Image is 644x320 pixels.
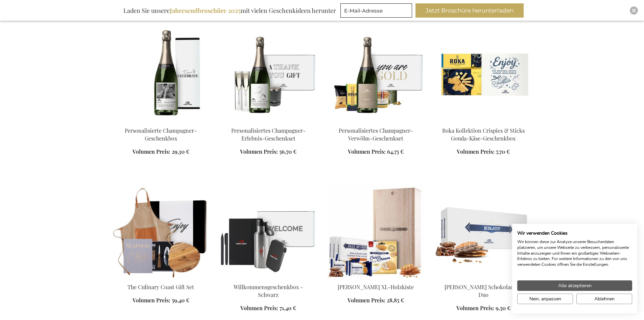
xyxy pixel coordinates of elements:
a: The Culinary Coast Gift Set [127,283,194,291]
a: Personalisiertes Champagner-Verwöhn-Geschenkset [339,127,413,142]
a: Personalisiertes Champagner-Verwöhn-Geschenkset [328,119,424,125]
p: Wir können diese zur Analyse unserer Besucherdaten platzieren, um unsere Webseite zu verbessern, ... [517,239,632,268]
span: Volumen Preis: [348,297,385,304]
a: Jules Destrooper Chocolate Duo [435,275,532,281]
img: The Culinary Coast Gift Set [113,183,209,278]
span: 64,75 € [387,148,404,155]
a: Volumen Preis: 71,40 € [240,304,296,312]
div: Close [630,6,638,15]
h2: Wir verwenden Cookies [517,230,632,236]
span: Volumen Preis: [240,304,278,312]
a: Personalisiertes Champagner-Erlebnis-Geschenkset [231,127,306,142]
img: Personalisierte Champagner-Geschenkbox [113,26,209,121]
a: Volumen Preis: 29,30 € [133,148,189,156]
a: Volumen Preis: 56,70 € [240,148,296,156]
a: Welcome Aboard Gift Box - Black [220,275,317,281]
a: [PERSON_NAME] XL-Holzkiste [338,283,414,291]
b: Jahresendbroschüre 2025 [170,6,241,15]
span: Volumen Preis: [240,148,278,155]
img: Roka Collection Crispies & Sticks Gouda Cheese Gift Box [435,26,532,121]
span: Ablehnen [594,295,615,302]
a: Personalisiertes Champagner-Erlebnis-Geschenkset [220,119,317,125]
span: Volumen Preis: [456,304,494,312]
div: Laden Sie unsere mit vielen Geschenkideen herunter [120,3,339,18]
a: Jules Destrooper XL Wooden Box Personalised 1 [328,275,424,281]
span: Volumen Preis: [133,297,170,304]
img: Jules Destrooper Chocolate Duo [435,183,532,278]
a: Volumen Preis: 7,70 € [457,148,510,156]
span: Volumen Preis: [133,148,170,155]
span: Volumen Preis: [457,148,495,155]
span: 7,70 € [496,148,510,155]
span: 29,30 € [172,148,189,155]
a: [PERSON_NAME] Schokoladen-Duo [445,283,522,298]
a: Personalisierte Champagner-Geschenkbox [125,127,197,142]
a: Volumen Preis: 64,75 € [348,148,404,156]
a: Volumen Preis: 9,50 € [456,304,510,312]
form: marketing offers and promotions [340,3,414,20]
button: cookie Einstellungen anpassen [517,294,573,304]
a: Volumen Preis: 28,85 € [348,297,404,304]
button: Jetzt Broschüre herunterladen [415,3,524,18]
a: Willkommensgeschenkbox - Schwarz [234,283,303,298]
img: Close [632,8,636,13]
a: Roka Kollektion Crispies & Sticks Gouda-Käse-Geschenkbox [442,127,525,142]
img: Personalisiertes Champagner-Erlebnis-Geschenkset [220,26,317,121]
button: Alle verweigern cookies [576,294,632,304]
img: Welcome Aboard Gift Box - Black [220,183,317,278]
img: Jules Destrooper XL Wooden Box Personalised 1 [328,183,424,278]
img: Personalisiertes Champagner-Verwöhn-Geschenkset [328,26,424,121]
a: Volumen Preis: 59,40 € [133,297,189,304]
button: Akzeptieren Sie alle cookies [517,280,632,291]
input: E-Mail-Adresse [340,3,412,18]
span: 9,50 € [496,304,510,312]
span: 28,85 € [387,297,404,304]
span: Volumen Preis: [348,148,386,155]
span: Nein, anpassen [529,295,561,302]
span: 71,40 € [280,304,296,312]
span: Alle akzeptieren [558,282,592,289]
span: 56,70 € [279,148,296,155]
a: Personalisierte Champagner-Geschenkbox [113,119,209,125]
a: The Culinary Coast Gift Set [113,275,209,281]
span: 59,40 € [172,297,189,304]
a: Roka Collection Crispies & Sticks Gouda Cheese Gift Box [435,119,532,125]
